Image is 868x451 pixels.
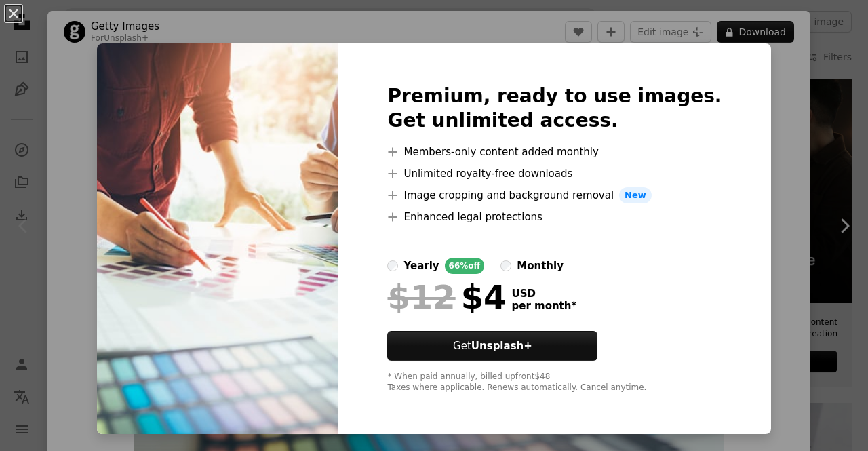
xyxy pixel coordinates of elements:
input: yearly66%off [387,260,398,271]
button: GetUnsplash+ [387,331,597,361]
img: premium_photo-1661328251929-c530c82c59a4 [97,43,338,434]
li: Unlimited royalty-free downloads [387,165,722,182]
span: $12 [387,279,455,315]
div: * When paid annually, billed upfront $48 Taxes where applicable. Renews automatically. Cancel any... [387,372,722,393]
strong: Unsplash+ [471,340,532,352]
li: Enhanced legal protections [387,209,722,225]
li: Members-only content added monthly [387,144,722,160]
li: Image cropping and background removal [387,187,722,203]
span: USD [511,288,576,300]
div: 66% off [445,258,485,274]
div: $4 [387,279,506,315]
span: per month * [511,300,576,312]
h2: Premium, ready to use images. Get unlimited access. [387,84,722,133]
span: New [619,187,652,203]
input: monthly [500,260,511,271]
div: yearly [403,258,439,274]
div: monthly [517,258,564,274]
